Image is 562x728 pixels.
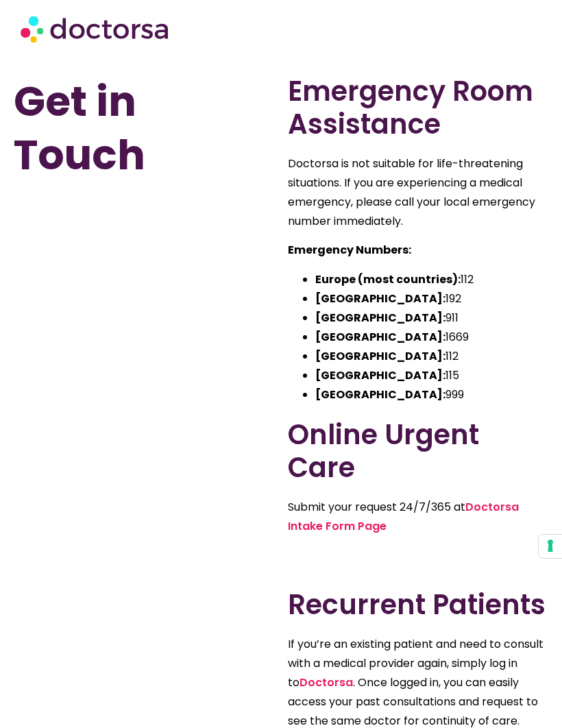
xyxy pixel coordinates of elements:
[315,366,548,385] li: 115
[315,289,548,308] li: 192
[315,328,548,347] li: 1669
[315,308,548,328] li: 911
[315,347,548,366] li: 112
[288,242,411,258] strong: Emergency Numbers:
[315,348,445,364] strong: [GEOGRAPHIC_DATA]:
[288,75,548,141] h2: Emergency Room Assistance
[315,271,461,287] strong: Europe (most countries):
[14,75,274,182] h1: Get in Touch
[315,387,445,402] strong: [GEOGRAPHIC_DATA]:
[315,270,548,289] li: 112
[288,588,548,621] h2: Recurrent Patients
[315,291,445,306] strong: [GEOGRAPHIC_DATA]:
[288,498,548,536] p: Submit your request 24/7/365 at
[315,385,548,404] li: 999
[315,329,445,345] strong: [GEOGRAPHIC_DATA]:
[315,310,445,326] strong: [GEOGRAPHIC_DATA]:
[288,418,548,484] h2: Online Urgent Care
[539,535,562,558] button: Your consent preferences for tracking technologies
[288,499,519,534] a: Doctorsa Intake Form Page
[288,154,548,231] p: Doctorsa is not suitable for life-threatening situations. If you are experiencing a medical emerg...
[315,367,445,383] strong: [GEOGRAPHIC_DATA]:
[300,675,353,690] a: Doctorsa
